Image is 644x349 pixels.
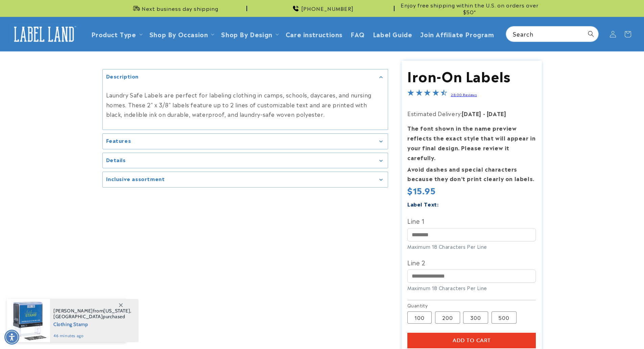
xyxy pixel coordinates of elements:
label: 500 [492,311,517,324]
h2: Details [106,156,126,163]
span: Care instructions [286,30,342,38]
strong: The font shown in the name preview reflects the exact style that will appear in your final design... [407,124,535,161]
span: [US_STATE] [103,308,130,314]
media-gallery: Gallery Viewer [102,69,388,187]
span: Add to cart [453,337,491,344]
label: Line 2 [407,257,536,268]
span: [PERSON_NAME] [53,308,93,314]
strong: [DATE] [462,109,481,117]
summary: Details [103,153,388,168]
img: Label Land [10,24,78,45]
span: 4.5-star overall rating [407,90,447,98]
p: Estimated Delivery: [407,109,536,118]
h2: Inclusive assortment [106,175,165,182]
label: Label Text: [407,200,439,208]
span: from , purchased [53,308,132,320]
a: Join Affiliate Program [416,26,498,42]
span: $15.95 [407,185,436,196]
a: Label Land [8,21,80,47]
summary: Inclusive assortment [103,172,388,187]
a: FAQ [347,26,369,42]
a: Product Type [91,29,136,39]
label: Line 1 [407,215,536,226]
summary: Description [103,69,388,85]
h2: Description [106,73,139,80]
span: [GEOGRAPHIC_DATA] [53,313,103,320]
span: Shop By Occasion [149,30,208,38]
summary: Shop By Occasion [145,26,217,42]
a: Label Guide [369,26,416,42]
div: Maximum 18 Characters Per Line [407,243,536,250]
h2: Features [106,137,131,144]
label: 300 [463,311,488,324]
a: 2800 Reviews [451,92,477,97]
summary: Product Type [87,26,145,42]
div: Accessibility Menu [4,330,19,345]
span: Enjoy free shipping within the U.S. on orders over $50* [397,2,542,15]
summary: Shop By Design [217,26,281,42]
span: [PHONE_NUMBER] [301,5,354,12]
span: FAQ [351,30,365,38]
span: Label Guide [373,30,412,38]
strong: [DATE] [487,109,506,117]
p: Laundry Safe Labels are perfect for labeling clothing in camps, schools, daycares, and nursing ho... [106,90,384,119]
h1: Iron-On Labels [407,67,536,84]
label: 100 [407,311,432,324]
button: Search [583,26,598,41]
span: Join Affiliate Program [420,30,494,38]
strong: Avoid dashes and special characters because they don’t print clearly on labels. [407,165,534,183]
a: Care instructions [282,26,347,42]
span: Next business day shipping [142,5,218,12]
div: Maximum 18 Characters Per Line [407,284,536,291]
legend: Quantity [407,302,428,309]
button: Add to cart [407,333,536,348]
a: Shop By Design [221,29,272,39]
strong: - [483,109,485,117]
label: 200 [435,311,460,324]
summary: Features [103,134,388,149]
